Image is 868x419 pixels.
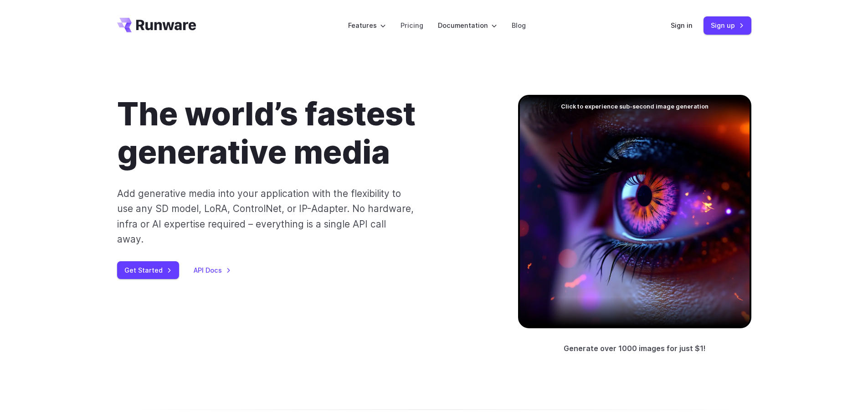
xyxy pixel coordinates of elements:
a: Blog [512,20,526,31]
a: API Docs [194,265,231,275]
a: Pricing [401,20,423,31]
a: Sign in [671,20,693,31]
label: Features [348,20,386,31]
label: Documentation [438,20,497,31]
p: Generate over 1000 images for just $1! [564,343,706,355]
p: Add generative media into your application with the flexibility to use any SD model, LoRA, Contro... [117,186,415,247]
a: Get Started [117,261,179,279]
a: Sign up [704,16,751,34]
h1: The world’s fastest generative media [117,95,489,171]
a: Go to / [117,18,196,32]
